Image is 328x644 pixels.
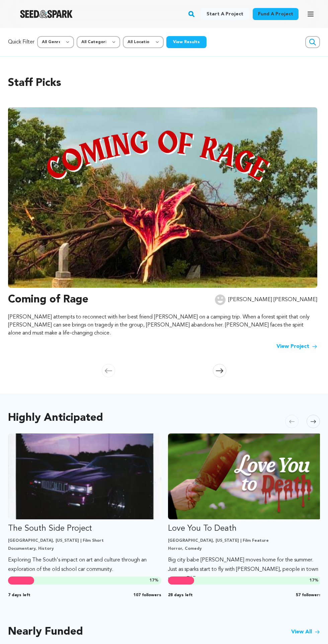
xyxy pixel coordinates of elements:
[8,107,317,288] img: Coming of Rage image
[20,10,73,18] a: Seed&Spark Homepage
[168,523,321,534] p: Love You To Death
[8,75,320,91] h2: Staff Picks
[134,593,161,598] span: 107 followers
[8,546,161,551] p: Documentary, History
[296,593,321,598] span: 57 followers
[8,433,161,574] a: Fund The South Side Project
[20,10,73,18] img: Seed&Spark Logo Dark Mode
[168,433,321,584] a: Fund Love You To Death
[8,538,161,543] p: [GEOGRAPHIC_DATA], [US_STATE] | Film Short
[150,578,154,583] span: 17
[8,313,317,337] p: [PERSON_NAME] attempts to reconnect with her best friend [PERSON_NAME] on a camping trip. When a ...
[8,593,30,598] span: 7 days left
[8,627,83,637] h2: Nearly Funded
[291,628,320,636] a: View All
[253,8,299,20] a: Fund a project
[168,538,321,543] p: [GEOGRAPHIC_DATA], [US_STATE] | Film Feature
[228,296,317,304] p: [PERSON_NAME] [PERSON_NAME]
[201,8,249,20] a: Start a project
[8,413,103,423] h2: Highly Anticipated
[310,578,319,583] span: %
[150,578,159,583] span: %
[215,294,226,305] img: user.png
[8,38,34,46] p: Quick Filter
[168,593,193,598] span: 28 days left
[8,292,88,308] h3: Coming of Rage
[8,555,161,574] p: Exploring The South's impact on art and culture through an exploration of the old school car comm...
[168,546,321,551] p: Horror, Comedy
[168,555,321,584] p: Big city babe [PERSON_NAME] moves home for the summer. Just as sparks start to fly with [PERSON_N...
[310,578,314,583] span: 17
[166,36,207,48] button: View Results
[8,523,161,534] p: The South Side Project
[276,343,317,351] a: View Project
